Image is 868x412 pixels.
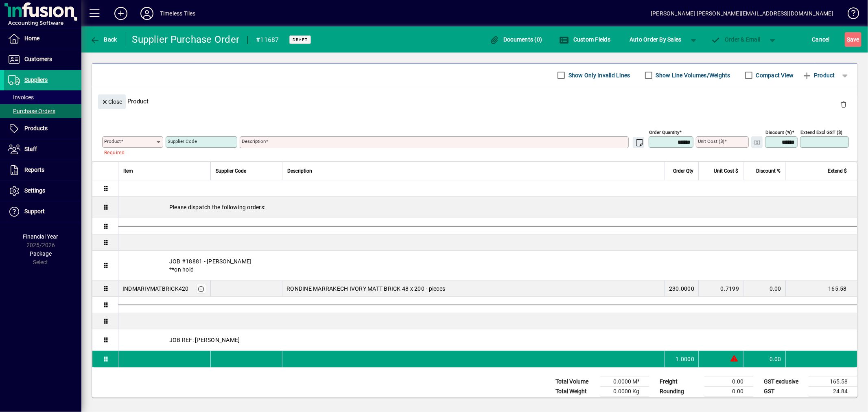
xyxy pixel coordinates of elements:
mat-label: Unit Cost ($) [698,138,724,144]
td: GST inclusive [760,397,809,407]
span: Unit Cost $ [714,167,738,175]
span: Package [30,250,52,257]
span: Purchase Orders [8,108,55,114]
span: Order Qty [673,167,693,175]
mat-label: Extend excl GST ($) [800,129,842,135]
td: GST exclusive [760,377,809,387]
mat-label: Order Quantity [649,129,679,135]
td: Total Volume [551,377,600,387]
span: Support [24,208,45,215]
a: Settings [4,181,81,201]
td: Total Weight [551,387,600,397]
td: 0.7199 [698,281,743,297]
div: Supplier Purchase Order [132,33,240,46]
a: Customers [4,49,81,70]
a: Products [4,118,81,139]
span: Documents (0) [490,36,542,43]
mat-label: Discount (%) [765,129,792,135]
span: Staff [24,146,37,152]
td: 190.42 [809,397,857,407]
td: GST [760,387,809,397]
td: 0.00 [743,281,785,297]
mat-label: Supplier Code [168,138,197,144]
mat-label: Description [242,138,266,144]
span: Description [287,167,312,175]
div: Product [92,86,857,116]
button: Profile [134,6,160,21]
button: Delete [834,94,853,114]
span: Custom Fields [559,36,610,43]
td: 24.84 [809,387,857,397]
a: Invoices [4,90,81,104]
span: Cancel [812,33,830,46]
td: 165.58 [785,281,857,297]
span: Item [123,167,133,175]
div: INDMARIVMATBRICK420 [122,285,189,293]
span: S [847,36,850,43]
button: Close [98,94,126,109]
label: Show Line Volumes/Weights [654,71,730,79]
mat-label: Product [104,138,121,144]
td: Freight [656,377,704,387]
button: Save [845,32,861,47]
button: Auto Order By Sales [625,32,686,47]
button: Custom Fields [557,32,612,47]
td: 1.0000 [665,351,698,367]
div: [PERSON_NAME] [PERSON_NAME][EMAIL_ADDRESS][DOMAIN_NAME] [651,7,833,20]
button: Back [88,32,119,47]
span: Financial Year [23,233,59,240]
a: Reports [4,160,81,180]
div: Timeless Tiles [160,7,195,20]
span: Order & Email [711,36,761,43]
span: Close [101,95,122,109]
div: #11687 [256,33,279,46]
span: Customers [24,56,52,62]
td: 0.0000 M³ [600,377,649,387]
a: Knowledge Base [842,2,858,28]
span: Supplier Code [216,167,246,175]
mat-error: Required [104,148,157,156]
button: Documents (0) [488,32,544,47]
td: 0.00 [704,387,753,397]
a: Staff [4,139,81,160]
span: ave [847,33,859,46]
span: Reports [24,167,44,173]
span: Invoices [8,94,34,101]
app-page-header-button: Delete [834,101,853,108]
button: Order & Email [707,32,765,47]
td: Rounding [656,387,704,397]
td: 165.58 [809,377,857,387]
label: Compact View [754,71,794,79]
td: 0.00 [743,351,785,367]
span: Discount % [756,167,781,175]
span: Suppliers [24,77,48,83]
span: Products [24,125,48,131]
td: 0.00 [704,377,753,387]
span: Back [90,36,117,43]
a: Support [4,202,81,222]
div: JOB REF: [PERSON_NAME] [118,329,857,351]
span: Settings [24,187,45,194]
label: Show Only Invalid Lines [567,71,630,79]
button: Add [108,6,134,21]
button: Cancel [810,32,832,47]
app-page-header-button: Back [81,32,126,47]
a: Home [4,28,81,49]
div: Please dispatch the following orders: [118,197,857,218]
span: Home [24,35,39,42]
span: RONDINE MARRAKECH IVORY MATT BRICK 48 x 200 - pieces [286,285,445,293]
div: JOB #18881 - [PERSON_NAME] **on hold [118,251,857,280]
td: 230.0000 [665,281,698,297]
a: Purchase Orders [4,104,81,118]
span: Draft [293,37,308,42]
span: Auto Order By Sales [630,33,682,46]
td: 0.0000 Kg [600,387,649,397]
app-page-header-button: Close [96,98,128,105]
span: Extend $ [828,167,847,175]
